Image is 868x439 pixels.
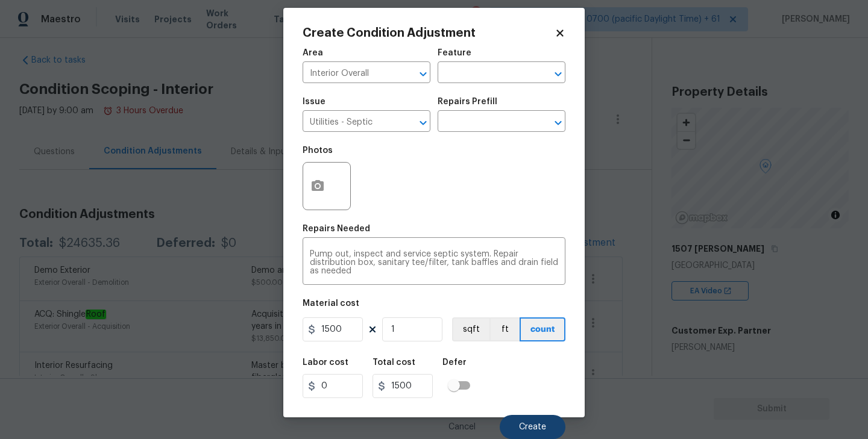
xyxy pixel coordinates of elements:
h5: Repairs Prefill [438,98,497,106]
h2: Create Condition Adjustment [303,27,555,39]
span: Cancel [448,423,476,432]
textarea: Pump out, inspect and service septic system. Repair distribution box, sanitary tee/filter, tank b... [310,250,558,275]
h5: Photos [303,146,333,155]
button: Open [415,114,432,131]
button: sqft [452,317,489,341]
button: Open [550,66,567,83]
h5: Labor cost [303,358,348,367]
h5: Feature [438,49,471,57]
button: count [520,317,565,341]
button: Open [550,114,567,131]
h5: Repairs Needed [303,225,370,233]
h5: Defer [442,358,467,367]
h5: Total cost [373,358,415,367]
button: Create [500,415,565,439]
button: Cancel [429,415,495,439]
h5: Issue [303,98,325,106]
span: Create [519,423,546,432]
h5: Area [303,49,323,57]
h5: Material cost [303,299,359,308]
button: ft [489,317,520,341]
button: Open [415,66,432,83]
